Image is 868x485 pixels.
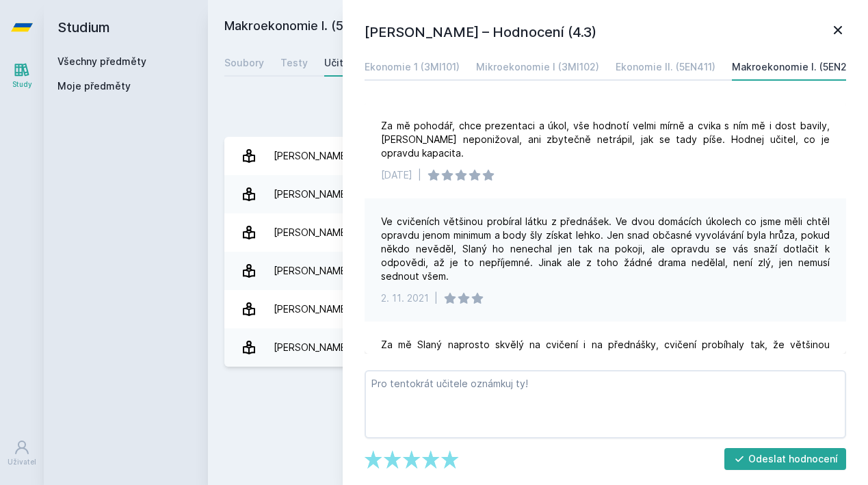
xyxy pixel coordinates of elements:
div: Ve cvičeních většinou probíral látku z přednášek. Ve dvou domácích úkolech co jsme měli chtěl opr... [381,215,830,283]
a: [PERSON_NAME] 2 hodnocení 5.0 [224,290,852,328]
div: Uživatel [8,457,36,467]
div: [PERSON_NAME] [274,257,350,285]
a: [PERSON_NAME] 4 hodnocení 5.0 [224,175,852,213]
div: Soubory [224,56,264,70]
div: | [434,291,438,305]
div: [PERSON_NAME] [274,296,350,323]
a: [PERSON_NAME] 5 hodnocení 5.0 [224,137,852,175]
a: [PERSON_NAME] 1 hodnocení 5.0 [224,213,852,252]
div: Učitelé [324,56,358,70]
div: [PERSON_NAME] [274,219,350,246]
a: Uživatel [3,432,41,474]
div: Za mě pohodář, chce prezentaci a úkol, vše hodnotí velmi mírně a cvika s ním mě i dost bavily, [P... [381,119,830,160]
div: Testy [280,56,308,70]
div: [PERSON_NAME] [274,334,350,361]
h2: Makroekonomie I. (5EN203) [224,16,698,38]
div: [PERSON_NAME] [274,142,350,170]
a: Soubory [224,49,264,77]
a: Učitelé [324,49,358,77]
a: Study [3,55,41,96]
div: | [418,168,421,182]
div: Za mě Slaný naprosto skvělý na cvičení i na přednášky, cvičení probíhaly tak, že většinou vysvětl... [381,338,830,420]
a: Všechny předměty [57,55,146,67]
div: [DATE] [381,168,412,182]
a: [PERSON_NAME] 4 hodnocení 4.5 [224,252,852,290]
span: Moje předměty [57,79,131,93]
a: Testy [280,49,308,77]
div: Study [12,79,32,90]
a: [PERSON_NAME] 4 hodnocení 4.3 [224,328,852,367]
div: 2. 11. 2021 [381,291,429,305]
div: [PERSON_NAME] [274,181,350,208]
